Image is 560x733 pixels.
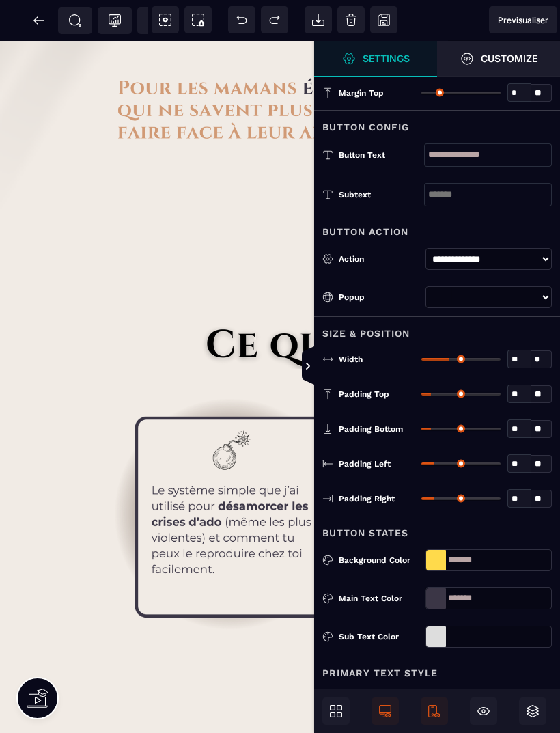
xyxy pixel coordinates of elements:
div: Button Config [314,110,560,135]
span: Padding Left [339,458,391,469]
span: Settings [314,41,437,77]
span: Hide/Show Block [470,697,497,725]
span: Padding Right [339,493,395,504]
div: Button States [314,516,560,541]
div: Popup [339,290,420,304]
img: 5723492d8ae826f810d0385d0d05c1d8_1.png [106,351,350,595]
span: Margin Top [339,87,384,98]
span: SEO [68,14,82,27]
span: Padding Top [339,389,389,400]
span: View components [152,6,179,33]
div: Action [339,252,420,266]
div: Main Text Color [339,592,420,605]
div: Button Text [339,148,424,162]
span: Popup [148,14,161,27]
span: Padding Bottom [339,424,403,434]
div: Background Color [339,553,420,567]
span: Open Layers [519,697,546,725]
div: Sub Text Color [339,630,420,644]
span: Preview [489,6,557,33]
div: Subtext [339,188,424,202]
span: Open Style Manager [437,41,560,77]
div: Size & Position [314,316,560,342]
span: Screenshot [184,6,212,33]
div: Button Action [314,215,560,240]
div: Primary Text Style [314,656,560,681]
span: Width [339,354,363,365]
strong: Settings [363,53,410,64]
span: Tracking [108,14,122,27]
span: Previsualiser [498,15,548,25]
span: Open Blocks [322,697,350,725]
strong: Customize [481,53,537,64]
span: Desktop Only [372,697,399,725]
span: Mobile Only [421,697,448,725]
